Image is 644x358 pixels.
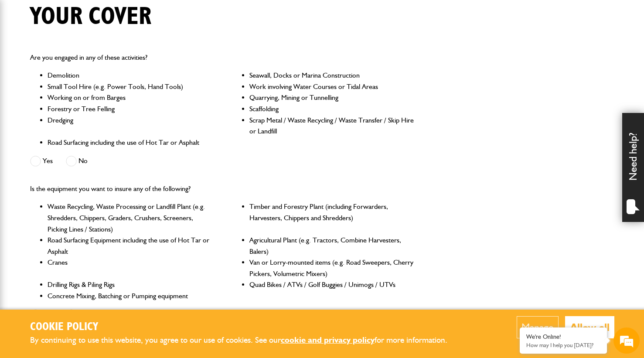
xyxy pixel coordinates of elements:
h1: Your cover [30,2,151,31]
div: We're Online! [526,333,600,341]
button: Manage [517,316,559,338]
label: No [66,309,88,320]
li: Drilling Rigs & Piling Rigs [48,279,213,290]
h2: Cookie Policy [30,320,462,334]
p: By continuing to use this website, you agree to our use of cookies. See our for more information. [30,334,462,347]
label: No [66,156,88,167]
div: Need help? [622,113,644,222]
li: Cranes [48,257,213,279]
li: Scrap Metal / Waste Recycling / Waste Transfer / Skip Hire or Landfill [249,115,415,137]
li: Work involving Water Courses or Tidal Areas [249,81,415,92]
li: Seawall, Docks or Marina Construction [249,70,415,81]
li: Road Surfacing including the use of Hot Tar or Asphalt [48,137,213,148]
li: Small Tool Hire (e.g. Power Tools, Hand Tools) [48,81,213,92]
li: Timber and Forestry Plant (including Forwarders, Harvesters, Chippers and Shredders) [249,201,415,235]
p: Are you engaged in any of these activities? [30,52,415,63]
p: Is the equipment you want to insure any of the following? [30,183,415,194]
li: Van or Lorry-mounted items (e.g. Road Sweepers, Cherry Pickers, Volumetric Mixers) [249,257,415,279]
a: cookie and privacy policy [281,335,375,345]
label: Yes [30,309,53,320]
li: Scaffolding [249,103,415,115]
label: Yes [30,156,53,167]
li: Dredging [48,115,213,137]
li: Agricultural Plant (e.g. Tractors, Combine Harvesters, Balers) [249,235,415,257]
li: Forestry or Tree Felling [48,103,213,115]
li: Waste Recycling, Waste Processing or Landfill Plant (e.g. Shredders, Chippers, Graders, Crushers,... [48,201,213,235]
li: Demolition [48,70,213,81]
li: Quarrying, Mining or Tunnelling [249,92,415,103]
li: Working on or from Barges [48,92,213,103]
li: Road Surfacing Equipment including the use of Hot Tar or Asphalt [48,235,213,257]
li: Quad Bikes / ATVs / Golf Buggies / Unimogs / UTVs [249,279,415,290]
p: How may I help you today? [526,342,600,348]
li: Concrete Mixing, Batching or Pumping equipment [48,290,213,302]
button: Allow all [565,316,614,338]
